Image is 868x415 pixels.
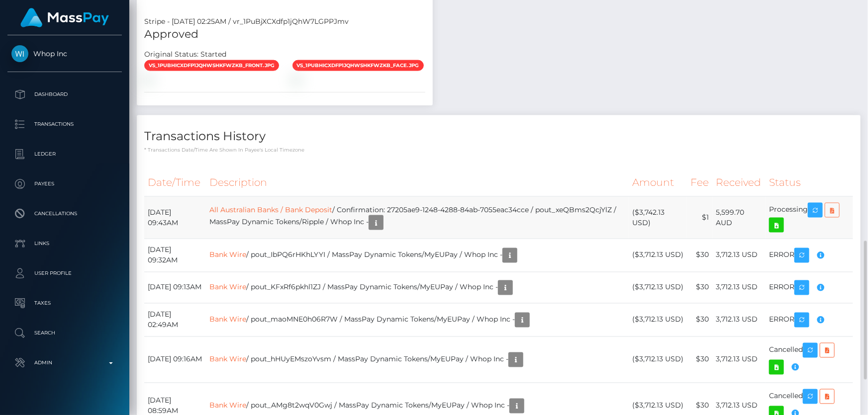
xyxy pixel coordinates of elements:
a: Ledger [7,142,122,166]
th: Fee [687,169,712,196]
a: Bank Wire [209,315,246,324]
p: Search [11,326,118,340]
img: MassPay Logo [20,8,109,27]
p: Links [11,236,118,251]
span: Whop Inc [7,49,122,58]
td: $30 [687,239,712,272]
img: vr_1PuBjXCXdfp1jQhW7LGPPJmvfile_1PuBj9CXdfp1jQhWRfTYbWK8 [144,76,152,83]
a: Bank Wire [209,282,246,291]
img: vr_1PuBjXCXdfp1jQhW7LGPPJmvfile_1PuBjQCXdfp1jQhW6lQ2lxBm [292,76,300,83]
a: Taxes [7,291,122,316]
a: All Australian Banks / Bank Deposit [209,205,332,214]
p: User Profile [11,266,118,281]
td: 3,712.13 USD [712,336,766,383]
a: User Profile [7,261,122,286]
td: 3,712.13 USD [712,272,766,303]
p: Admin [11,355,118,370]
td: 3,712.13 USD [712,303,766,336]
td: ERROR [766,239,853,272]
th: Date/Time [144,169,206,196]
h5: Approved [144,27,425,42]
td: [DATE] 09:32AM [144,239,206,272]
th: Amount [629,169,687,196]
td: ($3,712.13 USD) [629,239,687,272]
td: ($3,712.13 USD) [629,303,687,336]
a: Dashboard [7,82,122,107]
td: / pout_IbPQ6rHKhLYYI / MassPay Dynamic Tokens/MyEUPay / Whop Inc - [206,239,629,272]
a: Bank Wire [209,401,246,410]
a: Bank Wire [209,354,246,363]
td: $30 [687,303,712,336]
th: Status [766,169,853,196]
td: ERROR [766,272,853,303]
p: Payees [11,176,118,191]
td: Processing [766,196,853,239]
td: [DATE] 09:43AM [144,196,206,239]
td: / pout_hHUyEMszoYvsm / MassPay Dynamic Tokens/MyEUPay / Whop Inc - [206,336,629,383]
td: $30 [687,336,712,383]
td: [DATE] 02:49AM [144,303,206,336]
p: Ledger [11,147,118,162]
a: Transactions [7,112,122,137]
td: / pout_maoMNE0h06R7W / MassPay Dynamic Tokens/MyEUPay / Whop Inc - [206,303,629,336]
p: Taxes [11,296,118,311]
td: [DATE] 09:13AM [144,272,206,303]
td: 5,599.70 AUD [712,196,766,239]
span: vs_1PuBhICXdfp1jQhWshKfWZKb_front.jpg [144,60,279,71]
td: Cancelled [766,336,853,383]
h4: Transactions History [144,128,853,145]
a: Cancellations [7,201,122,226]
p: Dashboard [11,87,118,102]
a: Bank Wire [209,250,246,259]
td: / pout_KFxRf6pkhl1ZJ / MassPay Dynamic Tokens/MyEUPay / Whop Inc - [206,272,629,303]
td: $30 [687,272,712,303]
td: 3,712.13 USD [712,239,766,272]
p: Transactions [11,117,118,132]
td: $1 [687,196,712,239]
td: [DATE] 09:16AM [144,336,206,383]
th: Description [206,169,629,196]
td: ERROR [766,303,853,336]
td: ($3,712.13 USD) [629,272,687,303]
p: Cancellations [11,206,118,221]
td: ($3,712.13 USD) [629,336,687,383]
th: Received [712,169,766,196]
h7: Original Status: Started [144,50,226,59]
a: Search [7,321,122,345]
td: ($3,742.13 USD) [629,196,687,239]
div: Stripe - [DATE] 02:25AM / vr_1PuBjXCXdfp1jQhW7LGPPJmv [137,16,433,27]
a: Admin [7,350,122,375]
td: / Confirmation: 27205ae9-1248-4288-84ab-7055eac34cce / pout_xeQBms2QcjYlZ / MassPay Dynamic Token... [206,196,629,239]
img: Whop Inc [11,45,28,62]
p: * Transactions date/time are shown in payee's local timezone [144,146,853,154]
a: Payees [7,171,122,196]
span: vs_1PuBhICXdfp1jQhWshKfWZKb_face.jpg [292,60,424,71]
a: Links [7,231,122,256]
